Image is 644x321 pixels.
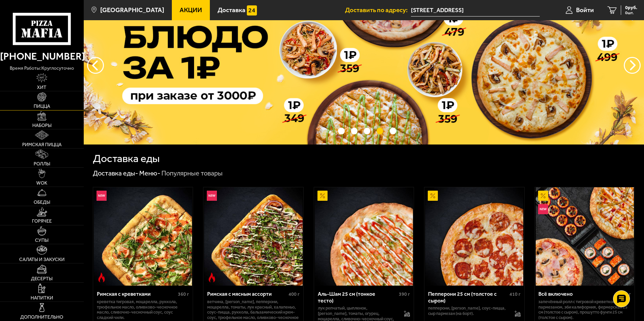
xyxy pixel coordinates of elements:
img: 15daf4d41897b9f0e9f617042186c801.svg [247,5,257,15]
div: Римская с мясным ассорти [207,291,287,297]
img: Акционный [317,191,328,201]
button: точки переключения [377,128,383,134]
div: Пепперони 25 см (толстое с сыром) [428,291,508,303]
div: Римская с креветками [97,291,177,297]
span: Обеды [34,200,50,205]
span: Салаты и закуски [19,257,65,262]
img: Римская с креветками [94,187,192,286]
img: Акционный [428,191,438,201]
span: Хит [37,85,46,90]
span: [GEOGRAPHIC_DATA] [100,7,164,13]
img: Всё включено [536,187,634,286]
span: 360 г [178,291,189,297]
a: НовинкаОстрое блюдоРимская с мясным ассорти [203,187,303,286]
span: 0 руб. [625,5,637,10]
p: пепперони, [PERSON_NAME], соус-пицца, сыр пармезан (на борт). [428,306,508,316]
img: Акционный [538,191,548,201]
span: 390 г [399,291,410,297]
span: Пицца [34,104,50,109]
span: Доставить по адресу: [345,7,411,13]
span: Наборы [32,123,51,128]
span: Акции [180,7,202,13]
span: Доставка [218,7,245,13]
a: Доставка еды- [93,169,138,177]
span: Римская пицца [22,142,62,147]
img: Новинка [538,204,548,214]
div: Аль-Шам 25 см (тонкое тесто) [318,291,397,303]
p: креветка тигровая, моцарелла, руккола, трюфельное масло, оливково-чесночное масло, сливочно-чесно... [97,299,189,321]
img: Острое блюдо [97,272,107,283]
span: 400 г [289,291,300,297]
p: Запечённый ролл с тигровой креветкой и пармезаном, Эби Калифорния, Фермерская 25 см (толстое с сы... [538,299,631,321]
span: WOK [36,181,47,186]
button: точки переключения [338,128,344,134]
img: Острое блюдо [207,272,217,283]
span: Напитки [31,296,53,300]
a: АкционныйАль-Шам 25 см (тонкое тесто) [314,187,414,286]
span: Десерты [31,277,52,281]
div: Всё включено [538,291,615,297]
span: 0 шт. [625,11,637,15]
a: АкционныйНовинкаВсё включено [535,187,635,286]
a: АкционныйПепперони 25 см (толстое с сыром) [424,187,524,286]
span: Горячее [32,219,52,224]
img: Римская с мясным ассорти [204,187,302,286]
input: Ваш адрес доставки [411,4,540,17]
img: Новинка [207,191,217,201]
span: Роллы [34,162,50,166]
span: Супы [35,238,48,243]
button: точки переключения [390,128,396,134]
img: Новинка [97,191,107,201]
img: Пепперони 25 см (толстое с сыром) [425,187,523,286]
h1: Доставка еды [93,153,160,164]
button: точки переключения [364,128,370,134]
img: Аль-Шам 25 см (тонкое тесто) [315,187,413,286]
a: НовинкаОстрое блюдоРимская с креветками [93,187,193,286]
div: Популярные товары [161,169,223,178]
span: Дополнительно [20,315,63,320]
button: точки переключения [351,128,357,134]
button: следующий [87,57,104,74]
span: Войти [576,7,594,13]
a: Меню- [139,169,160,177]
span: 410 г [509,291,521,297]
button: предыдущий [624,57,641,74]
